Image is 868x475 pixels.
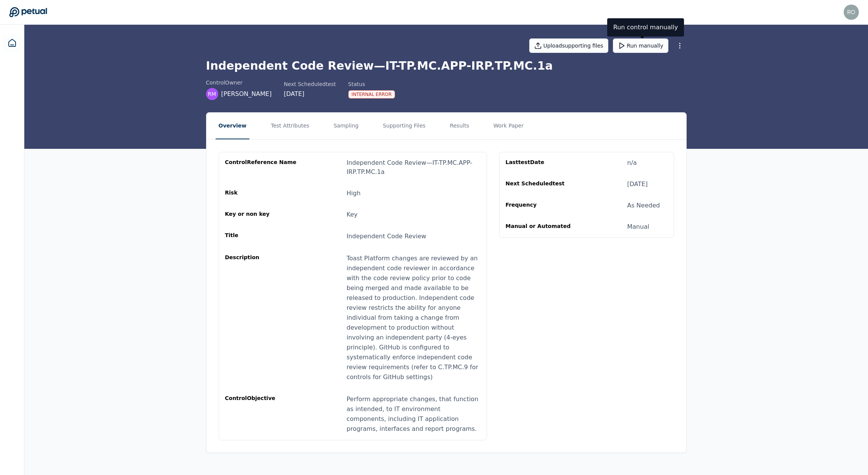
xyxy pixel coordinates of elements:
[347,253,481,382] div: Toast Platform changes are reviewed by an independent code reviewer in accordance with the code r...
[208,90,216,98] span: RM
[506,158,579,167] div: Last test Date
[607,18,684,37] div: Run control manually
[347,233,427,240] span: Independent Code Review
[627,180,648,189] div: [DATE]
[225,189,298,198] div: Risk
[206,79,272,86] div: control Owner
[206,113,686,139] nav: Tabs
[225,210,298,219] div: Key or non key
[490,113,527,139] button: Work Paper
[506,222,579,231] div: Manual or Automated
[627,222,649,231] div: Manual
[225,158,298,177] div: control Reference Name
[844,5,859,20] img: roberto+klaviyo@petual.ai
[347,158,481,177] div: Independent Code Review — IT-TP.MC.APP-IRP.TP.MC.1a
[216,113,250,139] button: Overview
[673,39,687,53] button: More Options
[380,113,428,139] button: Supporting Files
[348,80,395,88] div: Status
[627,201,660,210] div: As Needed
[347,189,361,198] div: High
[529,38,608,53] button: Uploadsupporting files
[225,394,298,434] div: control Objective
[225,253,298,382] div: Description
[330,113,362,139] button: Sampling
[221,89,272,99] span: [PERSON_NAME]
[613,38,668,53] button: Run manually
[506,180,579,189] div: Next Scheduled test
[347,394,481,434] div: Perform appropriate changes, that function as intended, to IT environment components, including I...
[268,113,312,139] button: Test Attributes
[348,90,395,99] div: Internal Error
[9,7,47,18] a: Go to Dashboard
[284,80,336,88] div: Next Scheduled test
[206,59,687,73] h1: Independent Code Review — IT-TP.MC.APP-IRP.TP.MC.1a
[506,201,579,210] div: Frequency
[627,158,637,167] div: n/a
[3,34,21,52] a: Dashboard
[447,113,472,139] button: Results
[347,210,358,219] div: Key
[225,231,298,241] div: Title
[284,89,336,99] div: [DATE]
